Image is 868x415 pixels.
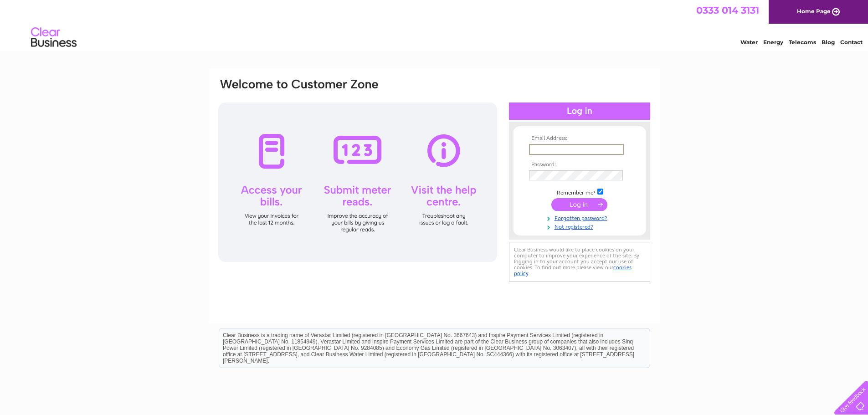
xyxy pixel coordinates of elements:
[740,39,758,46] a: Water
[840,39,863,46] a: Contact
[31,24,77,51] img: logo.png
[509,242,650,282] div: Clear Business would like to place cookies on your computer to improve your experience of the sit...
[529,213,632,222] a: Forgotten password?
[763,39,783,46] a: Energy
[789,39,816,46] a: Telecoms
[527,162,632,168] th: Password:
[822,39,835,46] a: Blog
[219,5,650,44] div: Clear Business is a trading name of Verastar Limited (registered in [GEOGRAPHIC_DATA] No. 3667643...
[529,222,632,231] a: Not registered?
[696,5,759,16] a: 0333 014 3131
[551,198,607,211] input: Submit
[514,264,632,277] a: cookies policy
[527,135,632,142] th: Email Address:
[527,187,632,196] td: Remember me?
